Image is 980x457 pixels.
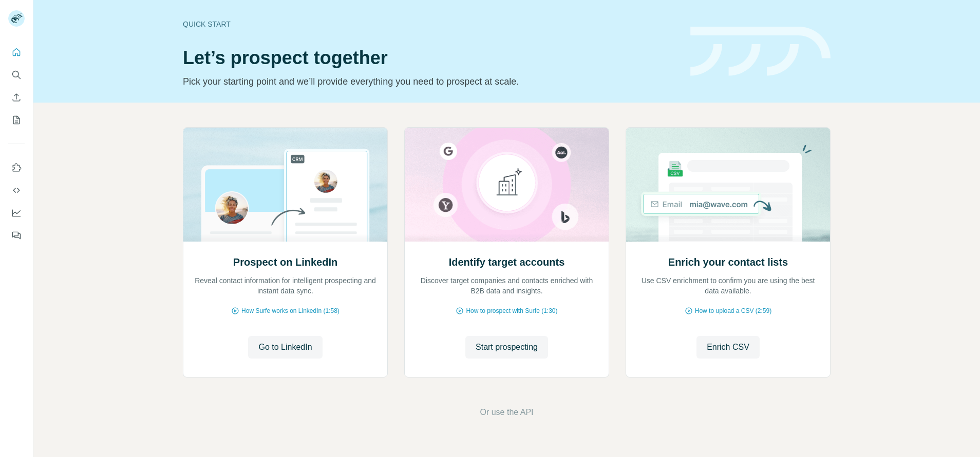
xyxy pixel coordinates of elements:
span: How Surfe works on LinkedIn (1:58) [241,306,340,315]
span: Go to LinkedIn [258,341,312,353]
span: How to prospect with Surfe (1:30) [466,306,557,315]
h2: Prospect on LinkedIn [233,255,337,269]
button: Go to LinkedIn [248,336,322,359]
span: How to upload a CSV (2:59) [695,306,771,315]
button: Enrich CSV [696,336,760,359]
button: Use Surfe API [8,181,25,200]
p: Pick your starting point and we’ll provide everything you need to prospect at scale. [183,74,678,89]
img: Enrich your contact lists [626,128,831,242]
button: Search [8,66,25,84]
img: banner [690,27,831,76]
button: Start prospecting [465,336,548,359]
button: Feedback [8,226,25,245]
span: Enrich CSV [707,341,749,353]
h2: Identify target accounts [449,255,565,269]
img: Identify target accounts [404,128,609,242]
button: Use Surfe on LinkedIn [8,158,25,177]
h1: Let’s prospect together [183,48,678,68]
p: Reveal contact information for intelligent prospecting and instant data sync. [194,275,377,296]
button: Dashboard [8,204,25,222]
p: Use CSV enrichment to confirm you are using the best data available. [636,275,820,296]
button: Enrich CSV [8,88,25,107]
button: Quick start [8,43,25,62]
span: Start prospecting [476,341,538,353]
button: My lists [8,111,25,129]
div: Quick start [183,19,678,29]
p: Discover target companies and contacts enriched with B2B data and insights. [415,275,598,296]
button: Or use the API [480,406,533,419]
h2: Enrich your contact lists [668,255,788,269]
img: Prospect on LinkedIn [183,128,388,242]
